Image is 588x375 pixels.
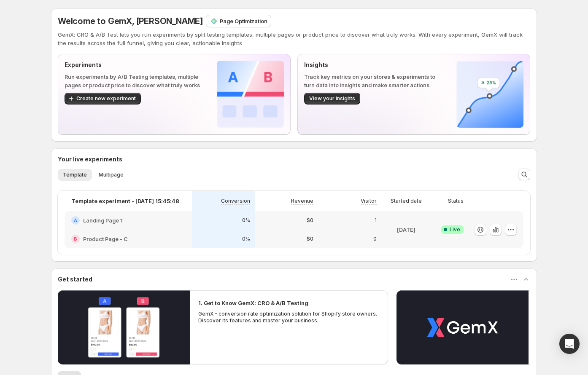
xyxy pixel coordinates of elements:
[58,16,203,26] span: Welcome to GemX, [PERSON_NAME]
[450,226,460,233] span: Live
[304,93,360,104] button: View your insights
[307,236,313,242] p: $0
[397,225,415,234] p: [DATE]
[391,198,422,204] p: Started date
[304,61,443,69] p: Insights
[242,236,250,242] p: 0%
[456,61,523,128] img: Insights
[74,236,77,241] h2: B
[71,197,179,205] p: Template experiment - [DATE] 15:45:48
[63,171,87,178] span: Template
[396,290,529,364] button: Play video
[448,198,464,204] p: Status
[221,198,250,204] p: Conversion
[99,171,124,178] span: Multipage
[210,17,218,25] img: Page Optimization
[58,275,92,284] h3: Get started
[58,155,122,163] h3: Your live experiments
[375,217,377,224] p: 1
[559,334,580,354] div: Open Intercom Messenger
[58,290,190,364] button: Play video
[65,72,203,89] p: Run experiments by A/B Testing templates, multiple pages or product price to discover what truly ...
[309,95,355,102] span: View your insights
[198,299,308,307] h2: 1. Get to Know GemX: CRO & A/B Testing
[198,311,380,324] p: GemX - conversion rate optimization solution for Shopify store owners. Discover its features and ...
[76,95,136,102] span: Create new experiment
[242,217,250,224] p: 0%
[291,198,313,204] p: Revenue
[220,17,267,25] p: Page Optimization
[361,198,377,204] p: Visitor
[217,61,284,128] img: Experiments
[74,218,77,223] h2: A
[65,61,203,69] p: Experiments
[65,93,141,104] button: Create new experiment
[83,216,123,225] h2: Landing Page 1
[58,30,530,47] p: GemX: CRO & A/B Test lets you run experiments by split testing templates, multiple pages or produ...
[373,236,377,242] p: 0
[304,72,443,89] p: Track key metrics on your stores & experiments to turn data into insights and make smarter actions
[307,217,313,224] p: $0
[83,235,128,243] h2: Product Page - C
[518,169,530,180] button: Search and filter results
